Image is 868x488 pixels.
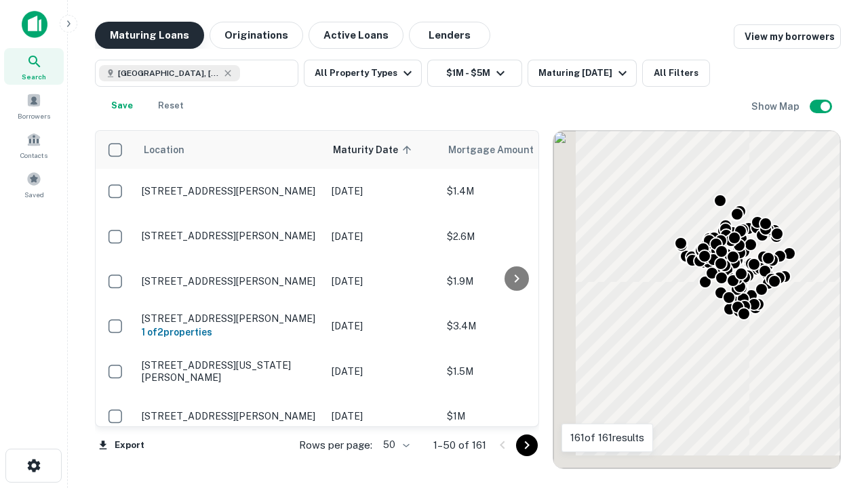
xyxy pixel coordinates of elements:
[553,131,840,468] div: 0 0
[100,92,144,119] button: Save your search to get updates of matches that match your search criteria.
[304,60,422,87] button: All Property Types
[4,166,64,203] a: Saved
[409,22,490,49] button: Lenders
[142,359,318,384] p: [STREET_ADDRESS][US_STATE][PERSON_NAME]
[142,325,318,340] h6: 1 of 2 properties
[447,319,583,333] p: $3.4M
[332,229,433,244] p: [DATE]
[18,110,50,121] span: Borrowers
[149,92,193,119] button: Reset
[95,435,148,455] button: Export
[24,189,44,200] span: Saved
[332,319,433,333] p: [DATE]
[427,60,522,87] button: $1M - $5M
[538,65,631,81] div: Maturing [DATE]
[440,131,589,169] th: Mortgage Amount
[4,87,64,124] a: Borrowers
[142,185,318,197] p: [STREET_ADDRESS][PERSON_NAME]
[299,437,372,453] p: Rows per page:
[22,71,46,82] span: Search
[528,60,637,87] button: Maturing [DATE]
[142,410,318,422] p: [STREET_ADDRESS][PERSON_NAME]
[135,131,325,169] th: Location
[332,184,433,199] p: [DATE]
[447,364,583,379] p: $1.5M
[118,67,220,79] span: [GEOGRAPHIC_DATA], [GEOGRAPHIC_DATA], [GEOGRAPHIC_DATA]
[4,48,64,85] a: Search
[142,312,318,325] p: [STREET_ADDRESS][PERSON_NAME]
[447,274,583,289] p: $1.9M
[448,142,551,158] span: Mortgage Amount
[433,437,486,453] p: 1–50 of 161
[333,142,416,158] span: Maturity Date
[22,11,47,38] img: capitalize-icon.png
[447,409,583,424] p: $1M
[378,435,412,455] div: 50
[447,229,583,244] p: $2.6M
[95,22,204,49] button: Maturing Loans
[642,60,710,87] button: All Filters
[4,127,64,163] a: Contacts
[734,24,841,49] a: View my borrowers
[210,22,303,49] button: Originations
[142,275,318,287] p: [STREET_ADDRESS][PERSON_NAME]
[332,409,433,424] p: [DATE]
[142,230,318,242] p: [STREET_ADDRESS][PERSON_NAME]
[516,434,538,456] button: Go to next page
[325,131,440,169] th: Maturity Date
[447,184,583,199] p: $1.4M
[800,380,868,445] iframe: Chat Widget
[751,99,802,114] h6: Show Map
[309,22,403,49] button: Active Loans
[20,150,47,161] span: Contacts
[332,364,433,379] p: [DATE]
[332,274,433,289] p: [DATE]
[570,430,644,446] p: 161 of 161 results
[143,142,184,158] span: Location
